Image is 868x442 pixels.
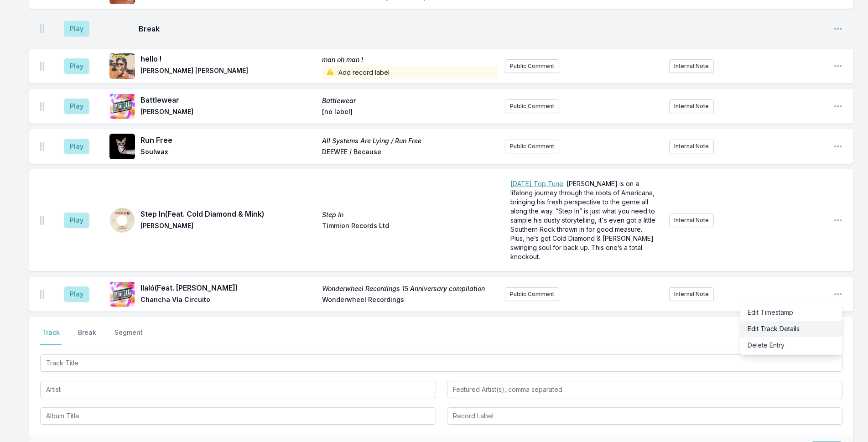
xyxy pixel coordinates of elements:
[322,210,498,219] span: Step In
[510,180,563,187] a: [DATE] Top Tune
[140,147,317,158] span: Soulwax
[833,62,842,71] button: Open playlist item options
[40,407,436,425] input: Album Title
[447,407,843,425] input: Record Label
[109,53,135,79] img: man oh man !
[669,99,714,113] button: Internal Note
[505,59,559,73] button: Public Comment
[740,304,842,321] button: Edit Timestamp
[669,287,714,301] button: Internal Note
[64,286,89,302] button: Play
[322,295,498,306] span: Wonderwheel Recordings
[113,328,145,345] button: Segment
[669,140,714,153] button: Internal Note
[140,53,317,64] span: hello !
[833,142,842,151] button: Open playlist item options
[322,136,498,146] span: All Systems Are Lying / Run Free
[40,381,436,398] input: Artist
[64,99,89,114] button: Play
[505,287,559,301] button: Public Comment
[40,290,44,299] img: Drag Handle
[64,139,89,154] button: Play
[109,208,135,233] img: Step In
[740,337,842,354] button: Delete Entry
[140,94,317,105] span: Battlewear
[109,281,135,307] img: Wonderwheel Recordings 15 Anniversary compilation
[140,107,317,118] span: [PERSON_NAME]
[510,180,657,260] span: : [PERSON_NAME] is on a lifelong journey through the roots of Americana, bringing his fresh persp...
[140,135,317,146] span: Run Free
[64,213,89,228] button: Play
[140,221,317,232] span: [PERSON_NAME]
[40,102,44,111] img: Drag Handle
[322,284,498,293] span: Wonderwheel Recordings 15 Anniversary compilation
[322,96,498,105] span: Battlewear
[505,99,559,113] button: Public Comment
[40,328,62,345] button: Track
[64,58,89,74] button: Play
[76,328,98,345] button: Break
[322,221,498,232] span: Timmion Records Ltd
[669,59,714,73] button: Internal Note
[322,107,498,118] span: [no label]
[740,302,842,355] div: Open playlist item options
[40,24,44,33] img: Drag Handle
[669,213,714,227] button: Internal Note
[40,354,842,372] input: Track Title
[447,381,843,398] input: Featured Artist(s), comma separated
[140,208,317,219] span: Step In (Feat. Cold Diamond & Mink)
[322,55,498,64] span: man oh man !
[140,282,317,293] span: Ilaló (Feat. [PERSON_NAME])
[833,102,842,111] button: Open playlist item options
[40,142,44,151] img: Drag Handle
[140,66,317,79] span: [PERSON_NAME] [PERSON_NAME]
[833,290,842,299] button: Open playlist item options
[40,62,44,71] img: Drag Handle
[40,216,44,225] img: Drag Handle
[505,140,559,153] button: Public Comment
[322,66,498,79] span: Add record label
[833,216,842,225] button: Open playlist item options
[109,134,135,159] img: All Systems Are Lying / Run Free
[833,24,842,33] button: Open playlist item options
[740,321,842,337] button: Edit Track Details
[140,295,317,306] span: Chancha Vía Circuito
[64,21,89,36] button: Play
[109,94,135,119] img: Battlewear
[139,23,826,34] span: Break
[322,147,498,158] span: DEEWEE / Because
